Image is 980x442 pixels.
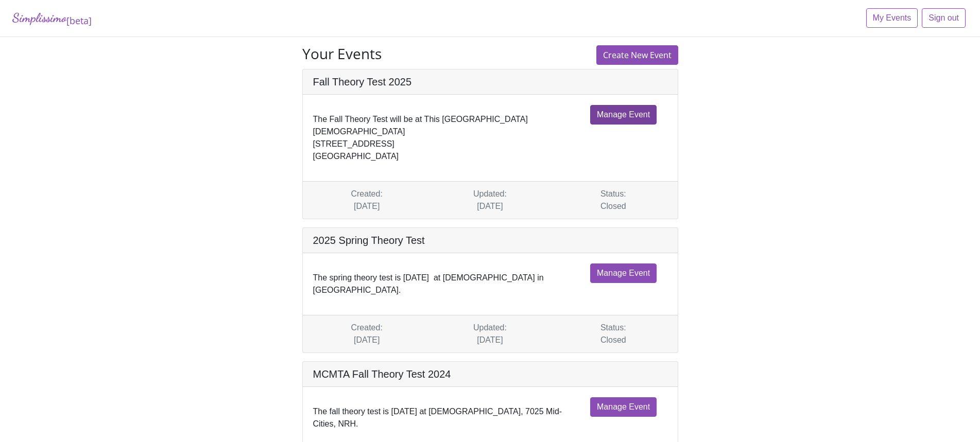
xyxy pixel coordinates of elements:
a: Manage Event [590,397,657,417]
a: Simplissimo[beta] [12,8,92,28]
h5: MCMTA Fall Theory Test 2024 [303,362,678,387]
sub: [beta] [66,14,92,27]
a: Manage Event [590,263,657,283]
div: Status: Closed [552,322,675,346]
div: Updated: [DATE] [428,188,552,213]
div: Created: [DATE] [305,322,428,346]
div: The spring theory test is [DATE] at [DEMOGRAPHIC_DATA] in [GEOGRAPHIC_DATA]. [313,272,575,296]
div: Updated: [DATE] [428,322,552,346]
div: The Fall Theory Test will be at This [GEOGRAPHIC_DATA][DEMOGRAPHIC_DATA] [STREET_ADDRESS] [GEOGRA... [313,113,575,163]
a: Manage Event [590,105,657,125]
div: Status: Closed [552,188,675,213]
a: Create New Event [596,45,678,65]
h5: 2025 Spring Theory Test [303,228,678,253]
div: Created: [DATE] [305,188,428,213]
a: Sign out [922,8,966,28]
h5: Fall Theory Test 2025 [303,69,678,95]
a: My Events [866,8,918,28]
h3: Your Events [302,45,483,63]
